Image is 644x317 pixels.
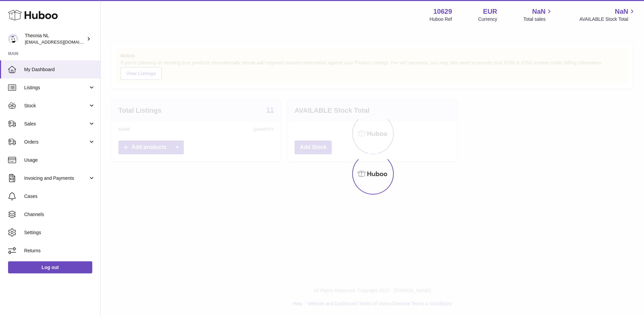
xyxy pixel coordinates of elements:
[483,7,497,16] strong: EUR
[579,16,636,22] span: AVAILABLE Stock Total
[478,16,497,22] div: Currency
[25,39,99,45] span: [EMAIL_ADDRESS][DOMAIN_NAME]
[24,229,95,236] span: Settings
[532,7,545,16] span: NaN
[25,33,85,45] div: Theonia NL
[24,175,88,181] span: Invoicing and Payments
[24,248,95,254] span: Returns
[24,211,95,218] span: Channels
[523,16,553,22] span: Total sales
[24,103,88,109] span: Stock
[615,7,628,16] span: NaN
[8,34,18,44] img: info@wholesomegoods.eu
[24,157,95,163] span: Usage
[24,193,95,200] span: Cases
[24,85,88,91] span: Listings
[24,121,88,127] span: Sales
[433,7,452,16] strong: 10629
[579,7,636,22] a: NaN AVAILABLE Stock Total
[523,7,553,22] a: NaN Total sales
[8,261,92,273] a: Log out
[24,66,95,73] span: My Dashboard
[24,139,88,145] span: Orders
[430,16,452,22] div: Huboo Ref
